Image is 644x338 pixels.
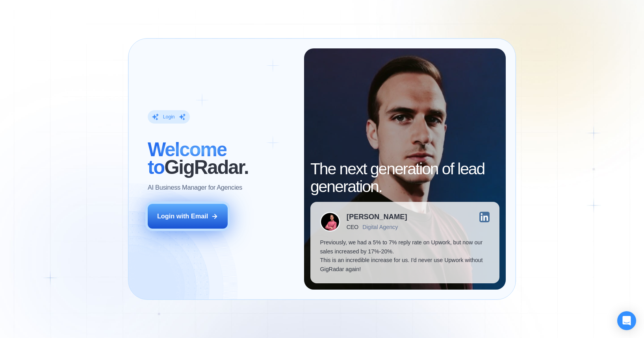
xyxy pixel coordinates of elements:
[362,224,398,230] div: Digital Agency
[310,160,499,196] h2: The next generation of lead generation.
[148,139,226,178] span: Welcome to
[347,224,358,230] div: CEO
[617,311,636,330] div: Open Intercom Messenger
[148,183,242,192] p: AI Business Manager for Agencies
[157,212,208,220] div: Login with Email
[148,141,294,177] h2: ‍ GigRadar.
[320,238,490,273] p: Previously, we had a 5% to 7% reply rate on Upwork, but now our sales increased by 17%-20%. This ...
[148,204,227,229] button: Login with Email
[347,213,407,220] div: [PERSON_NAME]
[163,114,175,120] div: Login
